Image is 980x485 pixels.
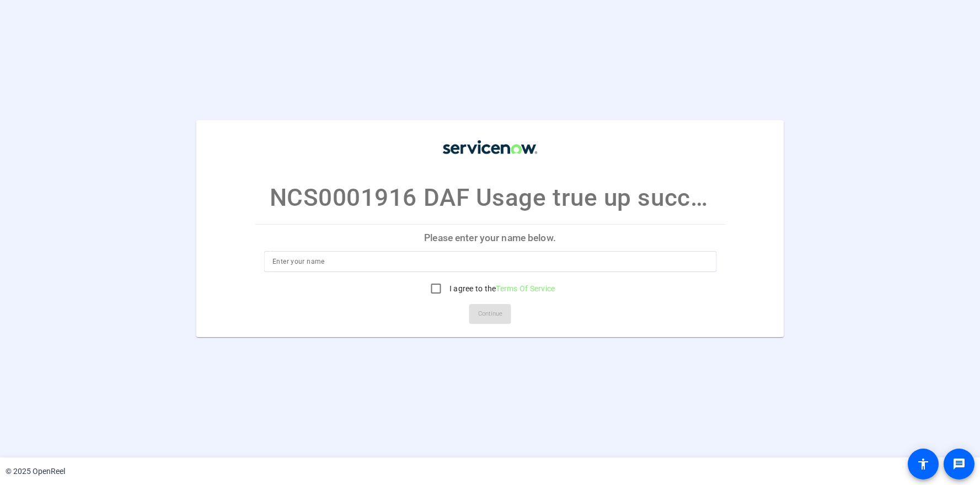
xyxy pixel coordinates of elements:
p: NCS0001916 DAF Usage true up success [PERSON_NAME] [270,179,711,216]
div: © 2025 OpenReel [6,466,65,477]
a: Terms Of Service [496,284,555,293]
p: Please enter your name below. [255,225,725,251]
label: I agree to the [447,283,555,294]
mat-icon: message [952,457,966,471]
img: company-logo [435,131,545,163]
mat-icon: accessibility [917,457,930,471]
input: Enter your name [272,255,708,268]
